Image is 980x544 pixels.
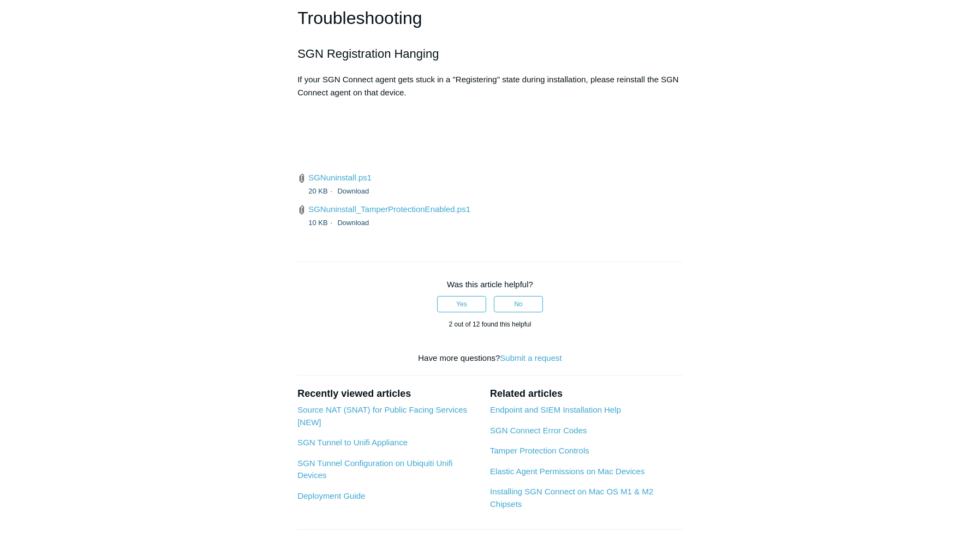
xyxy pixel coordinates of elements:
h2: Recently viewed articles [297,386,479,401]
a: Download [337,187,369,195]
a: SGN Connect Error Codes [490,426,587,435]
a: SGNuninstall.ps1 [308,173,372,182]
span: 10 KB [308,219,335,227]
a: Submit a request [500,353,561,362]
span: 2 out of 12 found this helpful [449,321,531,328]
a: Installing SGN Connect on Mac OS M1 & M2 Chipsets [490,487,653,509]
a: Elastic Agent Permissions on Mac Devices [490,467,644,476]
h1: Troubleshooting [297,4,683,32]
a: Deployment Guide [297,491,365,500]
span: Was this article helpful? [447,280,533,289]
a: Endpoint and SIEM Installation Help [490,405,621,414]
a: Download [337,219,369,227]
a: SGNuninstall_TamperProtectionEnabled.ps1 [308,204,470,214]
div: Have more questions? [297,352,683,365]
a: Tamper Protection Controls [490,446,589,455]
a: SGN Tunnel to Unifi Appliance [297,438,408,447]
h2: SGN Registration Hanging [297,44,683,63]
a: SGN Tunnel Configuration on Ubiquiti Unifi Devices [297,458,452,480]
button: This article was helpful [437,296,486,312]
span: If your SGN Connect agent gets stuck in a "Registering" state during installation, please reinsta... [297,75,679,97]
span: 20 KB [308,187,335,195]
h2: Related articles [490,386,683,401]
a: Source NAT (SNAT) for Public Facing Services [NEW] [297,405,467,427]
button: This article was not helpful [494,296,543,312]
